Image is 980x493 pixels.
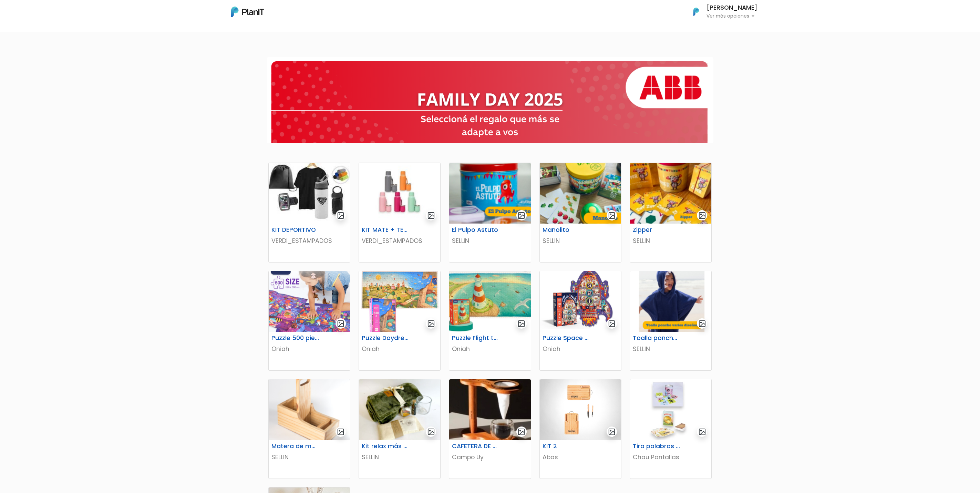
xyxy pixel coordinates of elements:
img: thumb_Captura_de_pantalla_2025-07-29_104833.png [540,163,621,224]
img: gallery-light [427,320,435,328]
img: gallery-light [698,212,706,219]
img: gallery-light [427,428,435,436]
h6: Puzzle 500 piezas [267,335,323,342]
h6: [PERSON_NAME] [706,5,757,11]
p: SELLIN [271,453,347,462]
p: VERDI_ESTAMPADOS [271,236,347,245]
h6: Manolito [538,226,595,234]
h6: Zipper [629,226,685,234]
img: thumb_WhatsApp_Image_2023-06-30_at_16.24.56-PhotoRoom.png [540,379,621,440]
img: gallery-light [608,212,616,219]
img: gallery-light [698,428,706,436]
a: gallery-light Manolito SELLIN [539,163,621,263]
h6: KIT 2 [538,443,595,450]
p: SELLIN [452,236,528,245]
img: gallery-light [608,428,616,436]
a: gallery-light Zipper SELLIN [630,163,712,263]
a: gallery-light Kit relax más té SELLIN [359,379,441,479]
h6: CAFETERA DE GOTEO [448,443,504,450]
img: thumb_image__53_.png [269,271,350,332]
button: PlanIt Logo [PERSON_NAME] Ver más opciones [684,3,757,21]
a: gallery-light KIT DEPORTIVO VERDI_ESTAMPADOS [268,163,350,263]
img: gallery-light [517,320,525,328]
a: gallery-light Tira palabras + Cartas españolas Chau Pantallas [630,379,712,479]
a: gallery-light Toalla poncho varios diseños SELLIN [630,271,712,371]
img: gallery-light [337,428,345,436]
a: gallery-light CAFETERA DE GOTEO Campo Uy [449,379,531,479]
img: gallery-light [427,212,435,219]
a: gallery-light Puzzle Flight to the horizon Oniah [449,271,531,371]
img: thumb_68921f9ede5ef_captura-de-pantalla-2025-08-05-121323.png [359,379,440,440]
p: Oniah [271,345,347,353]
a: gallery-light Matera de madera con Porta Celular SELLIN [268,379,350,479]
p: SELLIN [543,236,618,245]
p: Chau Pantallas [633,453,709,462]
h6: Kit relax más té [358,443,414,450]
img: gallery-light [608,320,616,328]
h6: KIT DEPORTIVO [267,226,323,234]
p: Oniah [543,345,618,353]
a: gallery-light KIT 2 Abas [539,379,621,479]
img: gallery-light [517,212,525,219]
a: gallery-light Puzzle Space Rocket Oniah [539,271,621,371]
p: SELLIN [633,345,709,353]
img: gallery-light [337,212,345,219]
p: SELLIN [362,453,437,462]
img: thumb_image__copia___copia___copia_-Photoroom__6_.jpg [630,379,711,440]
img: PlanIt Logo [231,7,264,17]
h6: Tira palabras + Cartas españolas [629,443,685,450]
img: thumb_Captura_de_pantalla_2025-07-29_101456.png [449,163,530,224]
h6: Matera de madera con Porta Celular [267,443,323,450]
img: PlanIt Logo [689,4,704,19]
img: thumb_688cd36894cd4_captura-de-pantalla-2025-08-01-114651.png [269,379,350,440]
img: thumb_image__59_.png [449,271,530,332]
img: thumb_WhatsApp_Image_2025-05-26_at_09.52.07.jpeg [269,163,350,224]
img: thumb_Captura_de_pantalla_2025-08-04_104830.png [630,271,711,332]
p: Ver más opciones [706,14,757,19]
a: gallery-light El Pulpo Astuto SELLIN [449,163,531,263]
p: Oniah [362,345,437,353]
p: VERDI_ESTAMPADOS [362,236,437,245]
p: Oniah [452,345,528,353]
img: thumb_image__64_.png [540,271,621,332]
h6: Puzzle Flight to the horizon [448,335,504,342]
img: gallery-light [698,320,706,328]
img: thumb_2000___2000-Photoroom_-_2025-07-02T103351.963.jpg [359,163,440,224]
img: thumb_Captura_de_pantalla_2025-07-29_105257.png [630,163,711,224]
p: SELLIN [633,236,709,245]
h6: Puzzle Daydreamer [358,335,414,342]
img: gallery-light [517,428,525,436]
img: thumb_image__55_.png [359,271,440,332]
img: gallery-light [337,320,345,328]
p: Abas [543,453,618,462]
h6: Puzzle Space Rocket [538,335,595,342]
h6: KIT MATE + TERMO [358,226,414,234]
h6: El Pulpo Astuto [448,226,504,234]
a: gallery-light Puzzle 500 piezas Oniah [268,271,350,371]
h6: Toalla poncho varios diseños [629,335,685,342]
img: thumb_46808385-B327-4404-90A4-523DC24B1526_4_5005_c.jpeg [449,379,530,440]
a: gallery-light KIT MATE + TERMO VERDI_ESTAMPADOS [359,163,441,263]
p: Campo Uy [452,453,528,462]
a: gallery-light Puzzle Daydreamer Oniah [359,271,441,371]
